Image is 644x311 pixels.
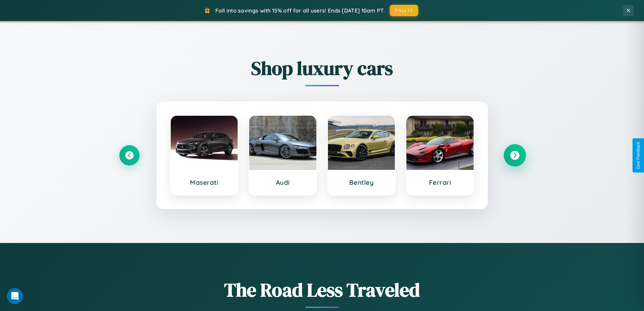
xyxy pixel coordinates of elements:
[7,288,23,304] iframe: Intercom live chat
[335,178,388,186] h3: Bentley
[177,178,231,186] h3: Maserati
[119,277,525,303] h1: The Road Less Traveled
[390,5,418,16] button: FALL15
[256,178,310,186] h3: Audi
[119,55,525,81] h2: Shop luxury cars
[215,7,385,14] span: Fall into savings with 15% off for all users! Ends [DATE] 10am PT.
[413,178,467,186] h3: Ferrari
[636,142,641,169] div: Give Feedback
